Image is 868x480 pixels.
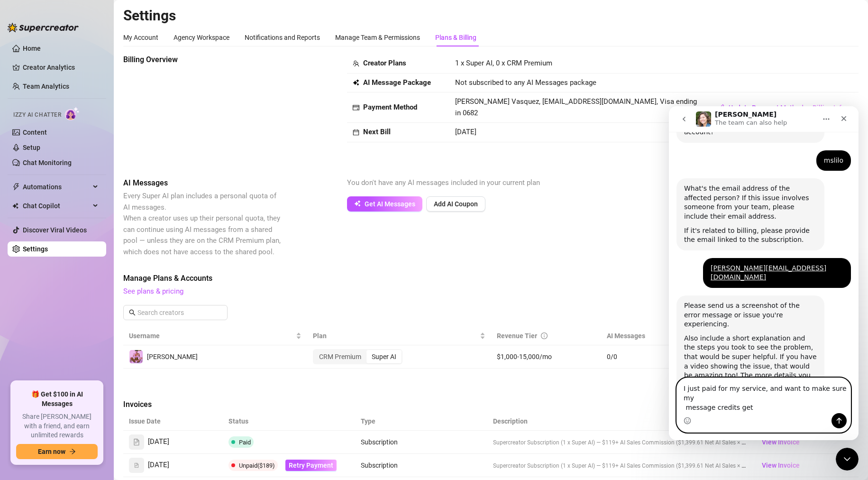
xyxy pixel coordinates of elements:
a: Team Analytics [23,83,69,90]
span: Automations [23,179,90,194]
th: Description [487,412,752,431]
span: file-text [134,463,139,468]
span: edit [718,104,725,111]
div: segmented control [313,349,402,364]
a: Creator Analytics [23,60,99,75]
div: Super AI [366,350,402,363]
span: [PERSON_NAME] Vasquez, [EMAIL_ADDRESS][DOMAIN_NAME], Visa ending in 0682 [455,97,697,117]
span: [DATE] [455,128,476,136]
a: Content [23,129,47,136]
span: + AI Sales Commission ($1,399.61 Net AI Sales × 5% Commission) — $69.98 [615,462,810,469]
span: 🎁 Get $100 in AI Messages [16,390,98,408]
td: $1,000-15,000/mo [491,345,602,369]
span: Chat Copilot [23,198,90,213]
a: View Invoice [758,460,804,471]
th: Issue Date [123,412,223,431]
span: file-text [133,439,140,445]
div: Manage Team & Permissions [335,32,420,43]
span: View Invoice [762,460,800,471]
div: My Account [123,32,158,43]
span: Get AI Messages [365,200,415,208]
span: Izzy AI Chatter [13,111,61,120]
input: Search creators [137,307,214,318]
span: Plan [313,331,478,341]
span: Earn now [38,448,65,455]
span: + AI Sales Commission ($1,399.61 Net AI Sales × 5% Commission) — $69.98 [615,438,810,446]
span: calendar [353,129,359,136]
a: Chat Monitoring [23,159,72,166]
span: info-circle [541,332,548,339]
span: search [129,309,136,316]
div: Plans & Billing [435,32,476,43]
img: Chat Copilot [12,203,18,209]
div: Notifications and Reports [245,32,320,43]
a: Home [23,45,41,52]
span: Update Payment Method or Billing Info [729,104,845,111]
th: Type [355,412,421,431]
th: AI Messages [601,327,748,345]
span: AI Messages [123,177,283,189]
th: Status [223,412,355,431]
button: Earn nowarrow-right [16,444,98,459]
span: team [353,60,359,67]
button: Add AI Coupon [426,196,485,212]
span: arrow-right [69,448,76,455]
span: Billing Overview [123,54,283,65]
a: Setup [23,144,40,151]
span: Not subscribed to any AI Messages package [455,77,596,89]
iframe: Intercom live chat [836,448,859,471]
span: Subscription [361,438,398,446]
div: CRM Premium [314,350,366,363]
span: [DATE] [148,460,169,471]
a: Discover Viral Videos [23,226,87,234]
h2: Settings [123,7,859,25]
a: See plans & pricing [123,287,183,295]
button: Update Payment Method or Billing Info [711,100,853,115]
a: View Invoice [758,436,804,448]
strong: Payment Method [363,103,417,111]
span: Paid [239,439,251,446]
span: Every Super AI plan includes a personal quota of AI messages. When a creator uses up their person... [123,192,281,256]
iframe: Intercom live chat [669,106,859,440]
span: Invoices [123,399,283,410]
span: Revenue Tier [497,332,537,340]
img: logo-BBDzfeDw.svg [8,23,79,32]
th: Username [123,327,307,345]
strong: AI Message Package [363,78,431,87]
strong: Creator Plans [363,59,406,67]
span: Supercreator Subscription (1 x Super AI) — $119 [493,462,615,469]
span: [PERSON_NAME] [147,353,198,360]
span: Retry Payment [289,462,333,469]
div: Agency Workspace [174,32,229,43]
span: View Invoice [762,437,800,447]
span: 0 / 0 [607,351,742,362]
span: Manage Plans & Accounts [123,273,859,284]
span: Subscription [361,462,398,469]
span: You don't have any AI messages included in your current plan [347,178,540,187]
th: Plan [307,327,491,345]
span: credit-card [353,104,359,111]
a: Settings [23,245,48,253]
img: lola [129,350,143,363]
button: Get AI Messages [347,196,422,212]
span: [DATE] [148,436,169,448]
